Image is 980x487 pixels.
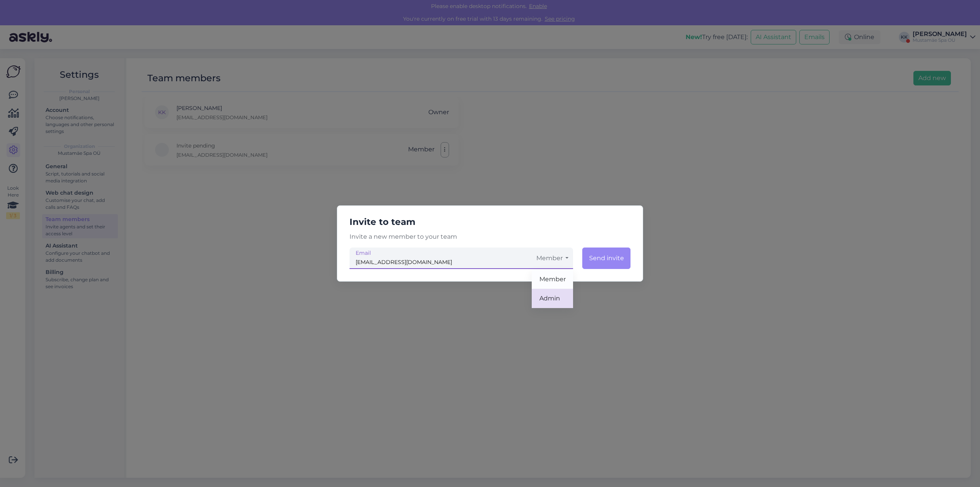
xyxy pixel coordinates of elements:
[343,232,637,241] p: Invite a new member to your team
[350,248,532,269] input: work@email.com
[532,289,573,308] a: Admin
[532,248,573,269] button: Member
[356,249,371,257] small: Email
[343,215,637,229] h5: Invite to team
[532,270,573,289] a: Member
[582,248,630,269] button: Send invite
